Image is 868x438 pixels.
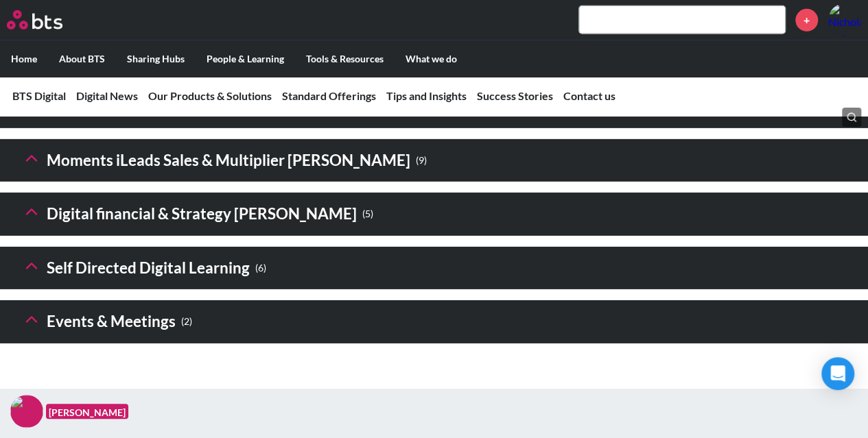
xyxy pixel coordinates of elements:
[22,146,427,175] h3: Moments iLeads Sales & Multiplier [PERSON_NAME]
[395,41,468,77] label: What we do
[116,41,196,77] label: Sharing Hubs
[181,313,192,331] small: ( 2 )
[821,357,854,390] div: Open Intercom Messenger
[416,151,427,170] small: ( 9 )
[7,10,62,29] img: BTS Logo
[563,89,615,102] a: Contact us
[22,254,266,283] h3: Self Directed Digital Learning
[477,89,553,102] a: Success Stories
[22,199,373,229] h3: Digital financial & Strategy [PERSON_NAME]
[76,89,138,102] a: Digital News
[295,41,395,77] label: Tools & Resources
[7,10,88,29] a: Go home
[255,259,266,278] small: ( 6 )
[148,89,272,102] a: Our Products & Solutions
[828,3,861,36] img: Nicholas Choe
[46,404,128,419] figcaption: [PERSON_NAME]
[362,205,373,223] small: ( 5 )
[10,395,43,428] img: F
[196,41,295,77] label: People & Learning
[48,41,116,77] label: About BTS
[282,89,376,102] a: Standard Offerings
[828,3,861,36] a: Profile
[795,9,818,32] a: +
[22,307,192,337] h3: Events & Meetings
[12,89,66,102] a: BTS Digital
[386,89,467,102] a: Tips and Insights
